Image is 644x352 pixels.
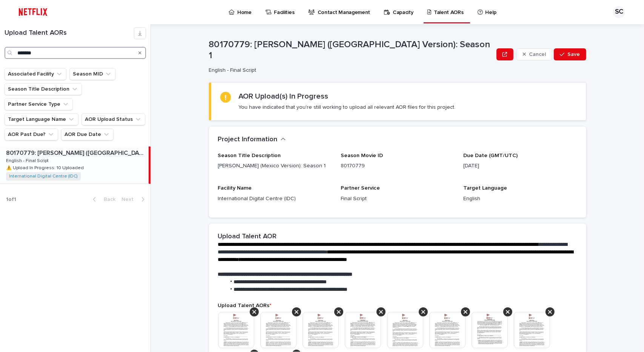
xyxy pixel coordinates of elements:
[69,68,115,80] button: Season MID
[463,195,577,203] p: English
[218,185,252,191] span: Facility Name
[5,113,78,125] button: Target Language Name
[529,52,546,57] span: Cancel
[218,153,281,158] span: Season Title Description
[209,67,491,74] p: English - Final Script
[238,92,328,101] h2: AOR Upload(s) In Progress
[87,196,118,203] button: Back
[5,68,66,80] button: Associated Facility
[516,48,553,60] button: Cancel
[568,52,580,57] span: Save
[15,5,51,20] img: ifQbXi3ZQGMSEF7WDB7W
[9,174,78,179] a: International Digital Centre (IDC)
[6,157,50,164] p: English - Final Script
[121,197,138,202] span: Next
[218,162,332,170] p: [PERSON_NAME] (Mexico Version): Season 1
[341,195,454,203] p: Final Script
[218,233,277,241] h2: Upload Talent AOR
[99,197,115,202] span: Back
[5,83,82,95] button: Season Title Description
[5,29,134,37] h1: Upload Talent AORs
[554,48,586,60] button: Save
[6,148,147,157] p: 80170779: Rosario Tijeras (Mexico Version): Season 1
[81,113,145,125] button: AOR Upload Status
[218,195,332,203] p: International Digital Centre (IDC)
[6,164,85,171] p: ⚠️ Upload In Progress: 10 Uploaded
[463,162,577,170] p: [DATE]
[341,153,383,158] span: Season Movie ID
[218,136,278,144] h2: Project Information
[209,39,494,61] p: 80170779: [PERSON_NAME] ([GEOGRAPHIC_DATA] Version): Season 1
[118,196,151,203] button: Next
[5,98,73,110] button: Partner Service Type
[613,6,625,18] div: SC
[463,153,518,158] span: Due Date (GMT/UTC)
[238,104,455,111] p: You have indicated that you're still working to upload all relevant AOR files for this project.
[341,162,454,170] p: 80170779
[218,303,272,308] span: Upload Talent AORs
[341,185,380,191] span: Partner Service
[463,185,507,191] span: Target Language
[5,47,146,59] input: Search
[5,128,58,140] button: AOR Past Due?
[218,136,286,144] button: Project Information
[61,128,114,140] button: AOR Due Date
